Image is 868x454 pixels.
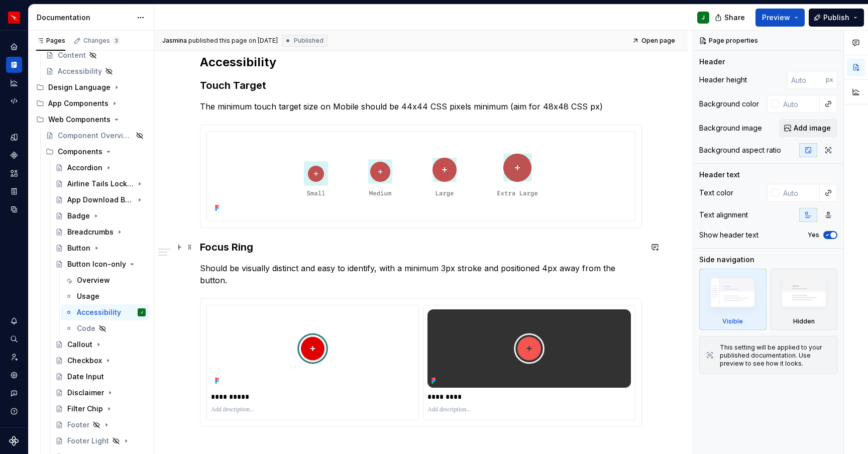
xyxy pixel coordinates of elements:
[793,317,815,325] div: Hidden
[51,176,150,192] a: Airline Tails Lockup
[787,71,826,89] input: Auto
[42,47,150,63] a: Content
[809,9,864,27] button: Publish
[699,123,762,133] div: Background image
[6,313,22,329] button: Notifications
[51,433,150,449] a: Footer Light
[67,404,103,414] div: Filter Chip
[200,262,642,286] p: Should be visually distinct and easy to identify, with a minimum 3px stroke and positioned 4px aw...
[67,163,102,173] div: Accordion
[200,78,642,92] h3: Touch Target
[51,256,150,272] a: Button Icon-only
[48,98,108,108] div: App Components
[702,14,705,22] div: J
[51,417,150,433] a: Footer
[724,13,745,23] span: Share
[51,240,150,256] a: Button
[720,344,831,368] div: This setting will be applied to your published documentation. Use preview to see how it looks.
[771,269,838,330] div: Hidden
[48,115,111,125] div: Web Components
[722,317,743,325] div: Visible
[762,13,790,23] span: Preview
[42,128,150,144] a: Component Overview
[6,147,22,163] a: Components
[51,336,150,353] a: Callout
[51,208,150,224] a: Badge
[699,255,754,265] div: Side navigation
[6,93,22,109] a: Code automation
[67,436,109,446] div: Footer Light
[67,243,90,253] div: Button
[77,291,99,301] div: Usage
[6,57,22,73] a: Documentation
[629,34,680,48] a: Open page
[67,388,104,398] div: Disclaimer
[67,227,114,237] div: Breadcrumbs
[699,75,747,85] div: Header height
[67,259,126,269] div: Button Icon-only
[162,37,187,45] span: Jasmina
[779,95,820,113] input: Auto
[823,13,849,23] span: Publish
[6,75,22,91] a: Analytics
[83,37,120,45] div: Changes
[58,66,102,76] div: Accessibility
[77,323,95,333] div: Code
[794,123,831,133] span: Add image
[67,339,92,350] div: Callout
[6,385,22,401] button: Contact support
[200,100,642,112] p: The minimum touch target size on Mobile should be 44x44 CSS pixels minimum (aim for 48x48 CSS px)
[32,95,150,111] div: App Components
[6,165,22,181] a: Assets
[141,307,143,317] div: J
[9,436,19,446] svg: Supernova Logo
[6,201,22,217] div: Data sources
[51,401,150,417] a: Filter Chip
[77,307,121,317] div: Accessibility
[6,331,22,347] div: Search ⌘K
[699,269,767,330] div: Visible
[67,211,90,221] div: Badge
[6,183,22,199] a: Storybook stories
[67,372,104,382] div: Date Input
[51,353,150,369] a: Checkbox
[51,369,150,385] a: Date Input
[6,39,22,55] a: Home
[699,99,759,109] div: Background color
[67,356,102,366] div: Checkbox
[51,160,150,176] a: Accordion
[294,37,323,45] span: Published
[51,192,150,208] a: App Download Button
[36,37,65,45] div: Pages
[37,13,132,23] div: Documentation
[42,63,150,79] a: Accessibility
[710,9,751,27] button: Share
[58,50,86,60] div: Content
[42,144,150,160] div: Components
[48,82,111,92] div: Design Language
[699,210,748,220] div: Text alignment
[200,54,642,70] h2: Accessibility
[188,37,278,45] div: published this page on [DATE]
[200,240,642,254] h3: Focus Ring
[61,304,150,320] a: AccessibilityJ
[6,367,22,383] a: Settings
[8,12,20,24] img: 6b187050-a3ed-48aa-8485-808e17fcee26.png
[699,145,781,155] div: Background aspect ratio
[51,385,150,401] a: Disclaimer
[112,37,120,45] span: 3
[779,119,837,137] button: Add image
[699,230,758,240] div: Show header text
[67,179,134,189] div: Airline Tails Lockup
[779,184,820,202] input: Auto
[58,131,133,141] div: Component Overview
